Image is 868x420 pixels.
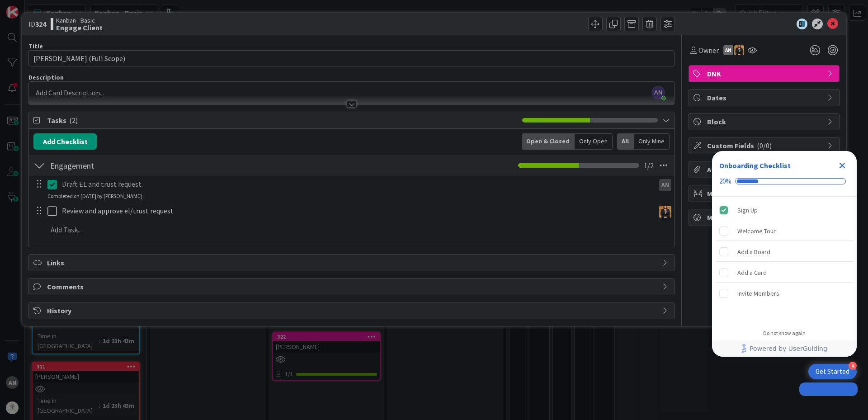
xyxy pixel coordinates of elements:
[808,364,857,379] div: Open Get Started checklist, remaining modules: 4
[723,45,733,55] div: AN
[716,263,853,283] div: Add a Card is incomplete.
[47,192,142,200] div: Completed on [DATE] by [PERSON_NAME]
[737,288,779,299] div: Invite Members
[634,133,670,150] div: Only Mine
[575,133,613,150] div: Only Open
[737,205,758,216] div: Sign Up
[47,157,250,174] input: Add Checklist...
[737,226,776,236] div: Welcome Tour
[659,179,671,191] div: AN
[28,73,64,81] span: Description
[707,116,823,127] span: Block
[47,257,658,268] span: Links
[737,267,767,278] div: Add a Card
[28,19,46,29] span: ID
[62,179,651,189] p: Draft EL and trust request.
[617,133,634,150] div: All
[719,177,731,185] div: 20%
[707,140,823,151] span: Custom Fields
[750,343,827,354] span: Powered by UserGuiding
[522,133,575,150] div: Open & Closed
[835,158,849,173] div: Close Checklist
[652,86,665,99] span: AN
[28,42,43,50] label: Title
[33,133,97,150] button: Add Checklist
[716,221,853,241] div: Welcome Tour is incomplete.
[707,212,823,223] span: Metrics
[712,151,857,357] div: Checklist Container
[707,188,823,199] span: Mirrors
[644,160,654,171] span: 1 / 2
[56,17,103,24] span: Kanban - Basic
[712,340,857,357] div: Footer
[712,197,857,324] div: Checklist items
[28,50,675,66] input: type card name here...
[816,367,849,376] div: Get Started
[35,19,46,28] b: 324
[698,45,719,56] span: Owner
[659,206,671,218] img: KS
[734,45,744,55] img: KS
[56,24,103,31] b: Engage Client
[717,340,852,357] a: Powered by UserGuiding
[763,330,806,337] div: Do not show again
[716,283,853,303] div: Invite Members is incomplete.
[707,92,823,103] span: Dates
[719,177,849,185] div: Checklist progress: 20%
[47,305,658,316] span: History
[737,246,770,257] div: Add a Board
[47,115,518,126] span: Tasks
[47,281,658,292] span: Comments
[69,116,78,125] span: ( 2 )
[716,242,853,262] div: Add a Board is incomplete.
[62,206,651,216] p: Review and approve el/trust request
[707,164,823,175] span: Attachments
[716,200,853,220] div: Sign Up is complete.
[757,141,772,150] span: ( 0/0 )
[849,362,857,370] div: 4
[707,68,823,79] span: DNK
[719,160,791,171] div: Onboarding Checklist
